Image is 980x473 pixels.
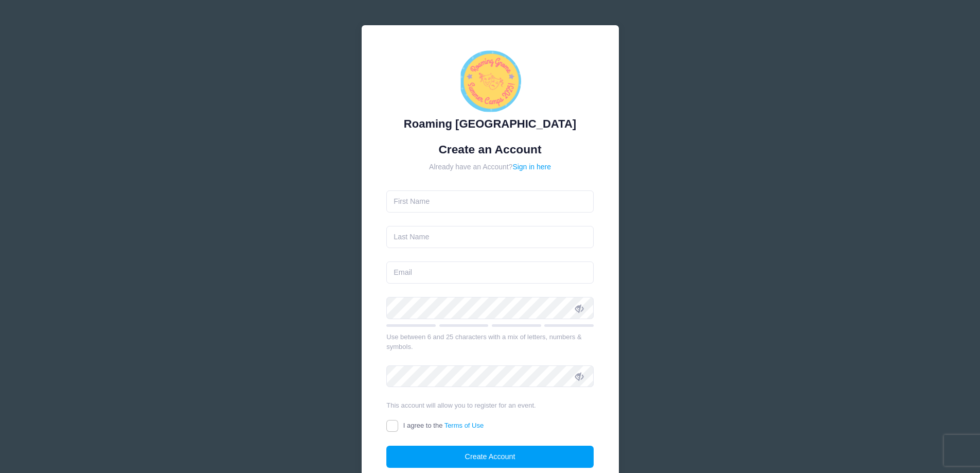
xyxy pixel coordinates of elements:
button: Create Account [386,446,594,468]
a: Sign in here [512,163,551,171]
img: Roaming Gnome Theatre [459,50,521,112]
input: Email [386,261,594,284]
span: I agree to the [403,422,484,429]
div: Use between 6 and 25 characters with a mix of letters, numbers & symbols. [386,332,594,352]
div: This account will allow you to register for an event. [386,400,594,411]
div: Roaming [GEOGRAPHIC_DATA] [386,115,594,132]
input: First Name [386,190,594,213]
h1: Create an Account [386,143,594,156]
div: Already have an Account? [386,162,594,172]
input: I agree to theTerms of Use [386,420,398,432]
input: Last Name [386,226,594,248]
a: Terms of Use [444,422,484,429]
